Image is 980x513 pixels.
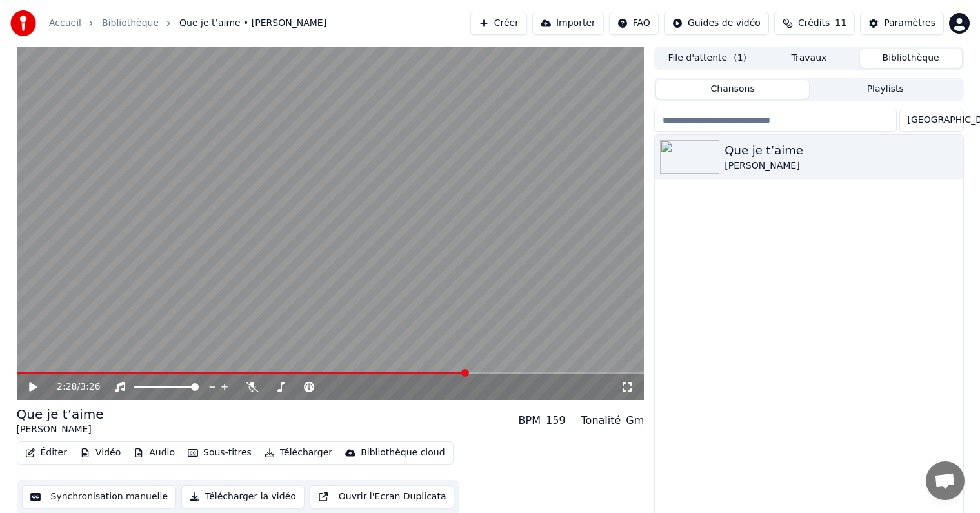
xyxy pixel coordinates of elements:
button: Ouvrir l'Ecran Duplicata [310,485,455,508]
span: 2:28 [57,381,77,393]
div: Tonalité [581,413,621,428]
div: 159 [546,413,566,428]
button: Synchronisation manuelle [22,485,177,508]
button: Télécharger la vidéo [181,485,305,508]
button: Vidéo [75,444,126,462]
span: ( 1 ) [734,52,746,65]
button: File d'attente [656,49,758,68]
button: Créer [470,12,527,35]
a: Accueil [49,17,81,30]
button: Sous-titres [183,444,257,462]
span: Que je t’aime • [PERSON_NAME] [179,17,326,30]
button: Importer [532,12,604,35]
div: BPM [519,413,541,428]
span: 11 [835,17,846,30]
div: Bibliothèque cloud [361,446,445,459]
button: Bibliothèque [860,49,962,68]
span: 3:26 [80,381,100,393]
div: [PERSON_NAME] [17,423,104,436]
a: Bibliothèque [102,17,159,30]
div: Que je t’aime [725,141,957,160]
button: Chansons [656,80,809,99]
button: Crédits11 [774,12,855,35]
a: Ouvrir le chat [926,461,965,500]
button: Audio [128,444,180,462]
nav: breadcrumb [49,17,326,30]
div: Que je t’aime [17,405,104,423]
button: Playlists [809,80,962,99]
button: Paramètres [860,12,944,35]
button: FAQ [609,12,659,35]
button: Guides de vidéo [664,12,769,35]
button: Éditer [20,444,72,462]
button: Télécharger [259,444,337,462]
div: [PERSON_NAME] [725,160,957,173]
div: Paramètres [884,17,935,30]
div: / [57,381,88,393]
span: Crédits [798,17,830,30]
button: Travaux [758,49,860,68]
img: youka [10,10,36,36]
div: Gm [626,413,644,428]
